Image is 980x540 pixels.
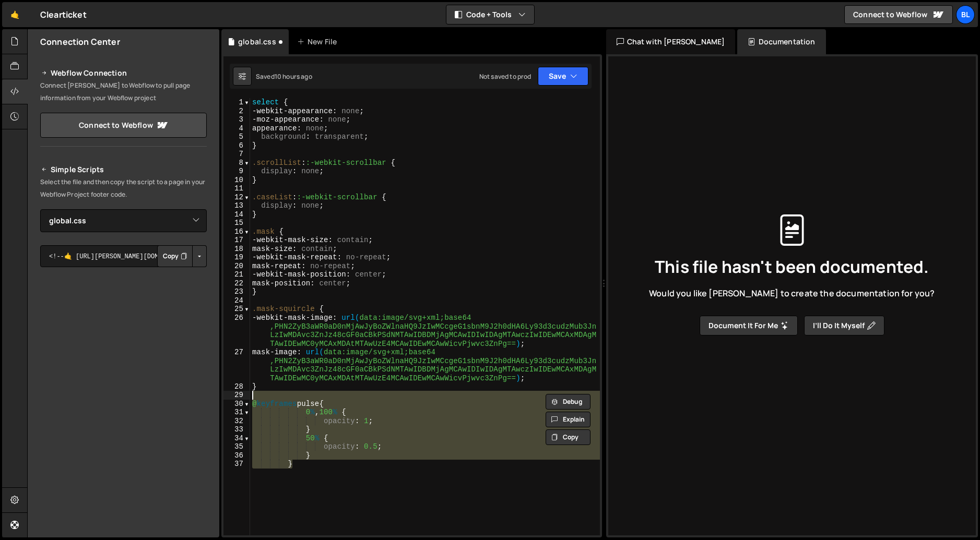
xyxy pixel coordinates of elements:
[538,67,588,86] button: Save
[40,36,120,47] h2: Connection Center
[223,124,250,133] div: 4
[223,141,250,150] div: 6
[546,394,591,410] button: Debug
[223,133,250,141] div: 5
[223,296,250,305] div: 24
[40,163,207,176] h2: Simple Scripts
[223,270,250,279] div: 21
[223,400,250,409] div: 30
[223,159,250,167] div: 8
[223,279,250,288] div: 22
[223,219,250,227] div: 15
[40,176,207,201] p: Select the file and then copy the script to a page in your Webflow Project footer code.
[223,408,250,417] div: 31
[655,258,929,275] span: This file hasn't been documented.
[804,316,884,335] button: I’ll do it myself
[223,210,250,219] div: 14
[479,72,532,81] div: Not saved to prod
[297,37,341,47] div: New File
[223,236,250,245] div: 17
[223,150,250,159] div: 7
[223,193,250,202] div: 12
[157,245,193,267] button: Copy
[223,287,250,296] div: 23
[157,245,207,267] div: Button group with nested dropdown
[275,72,312,81] div: 10 hours ago
[256,72,312,81] div: Saved
[40,67,207,79] h2: Webflow Connection
[606,29,736,54] div: Chat with [PERSON_NAME]
[223,107,250,116] div: 2
[40,8,87,21] div: Clearticket
[223,201,250,210] div: 13
[223,314,250,348] div: 26
[223,425,250,434] div: 33
[223,115,250,124] div: 3
[649,287,935,299] span: Would you like [PERSON_NAME] to create the documentation for you?
[223,245,250,254] div: 18
[844,5,953,24] a: Connect to Webflow
[223,262,250,271] div: 20
[223,348,250,382] div: 27
[546,412,591,427] button: Explain
[223,176,250,185] div: 10
[737,29,825,54] div: Documentation
[223,417,250,426] div: 32
[40,385,208,479] iframe: YouTube video player
[223,391,250,400] div: 29
[40,245,207,267] textarea: <!--🤙 [URL][PERSON_NAME][DOMAIN_NAME]> <script>document.addEventListener("DOMContentLoaded", func...
[546,429,591,445] button: Copy
[446,5,534,24] button: Code + Tools
[238,37,276,47] div: global.css
[223,434,250,443] div: 34
[223,253,250,262] div: 19
[40,113,207,138] a: Connect to Webflow
[223,460,250,469] div: 37
[223,167,250,176] div: 9
[40,79,207,104] p: Connect [PERSON_NAME] to Webflow to pull page information from your Webflow project
[223,305,250,314] div: 25
[700,316,798,335] button: Document it for me
[223,184,250,193] div: 11
[40,284,208,378] iframe: YouTube video player
[956,5,975,24] a: Bl
[223,382,250,391] div: 28
[223,98,250,107] div: 1
[223,442,250,451] div: 35
[2,2,28,27] a: 🤙
[223,451,250,460] div: 36
[223,227,250,236] div: 16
